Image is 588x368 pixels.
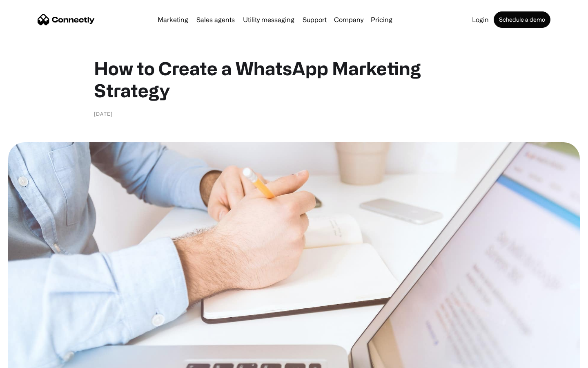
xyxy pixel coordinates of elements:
a: Marketing [154,16,192,23]
a: Login [469,16,492,23]
ul: Language list [16,354,49,365]
div: [DATE] [94,110,113,118]
a: Support [299,16,330,23]
div: Company [334,14,363,25]
aside: Language selected: English [8,354,49,365]
a: Utility messaging [240,16,298,23]
a: Sales agents [193,16,238,23]
a: Schedule a demo [494,11,550,28]
a: Pricing [367,16,396,23]
h1: How to Create a WhatsApp Marketing Strategy [94,57,494,101]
